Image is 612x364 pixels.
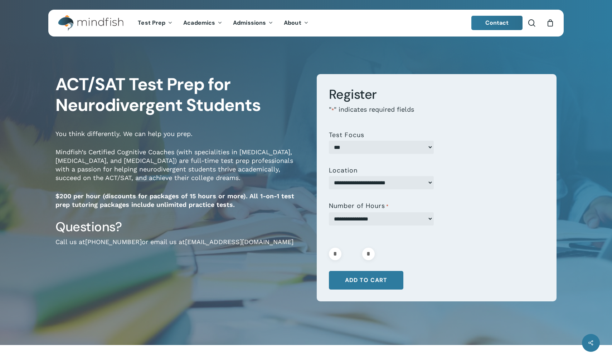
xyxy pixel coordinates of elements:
[55,219,306,235] h3: Questions?
[278,20,314,26] a: About
[471,16,523,30] a: Contact
[329,105,545,124] p: " " indicates required fields
[183,19,215,26] span: Academics
[329,131,364,139] label: Test Focus
[485,19,509,26] span: Contact
[329,271,403,290] button: Add to cart
[55,148,306,192] p: Mindfish’s Certified Cognitive Coaches (with specialities in [MEDICAL_DATA], [MEDICAL_DATA], and ...
[55,192,294,208] strong: $200 per hour (discounts for packages of 15 hours or more). All 1-on-1 test prep tutoring package...
[284,19,301,26] span: About
[185,238,293,246] a: [EMAIL_ADDRESS][DOMAIN_NAME]
[329,86,545,103] h3: Register
[329,202,389,210] label: Number of Hours
[132,10,314,37] nav: Main Menu
[132,20,178,26] a: Test Prep
[48,10,564,37] header: Main Menu
[344,248,360,260] input: Product quantity
[329,167,358,174] label: Location
[178,20,228,26] a: Academics
[55,74,306,116] h1: ACT/SAT Test Prep for Neurodivergent Students
[85,238,142,246] a: [PHONE_NUMBER]
[55,238,306,256] p: Call us at or email us at
[228,20,278,26] a: Admissions
[233,19,266,26] span: Admissions
[138,19,165,26] span: Test Prep
[55,130,306,148] p: You think differently. We can help you prep.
